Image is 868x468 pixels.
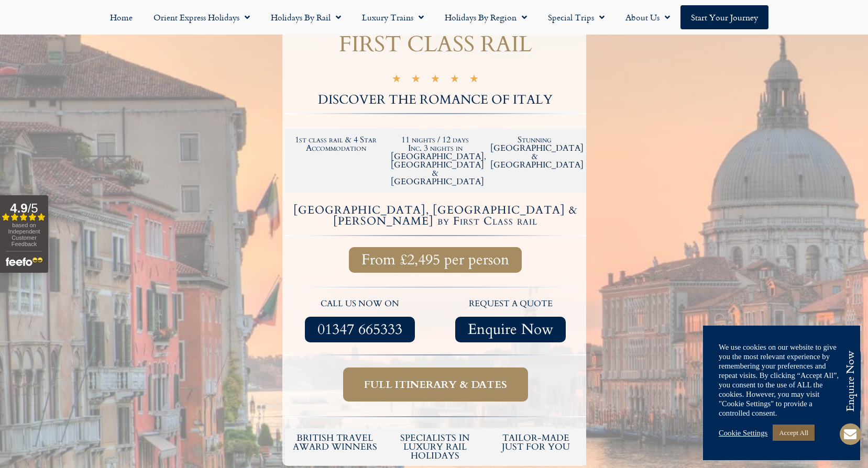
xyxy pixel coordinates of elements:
[292,136,381,152] h2: 1st class rail & 4 Star Accommodation
[680,5,768,29] a: Start your Journey
[317,323,402,336] span: 01347 665333
[343,367,528,402] a: Full itinerary & dates
[5,5,863,29] nav: Menu
[491,433,581,451] h5: tailor-made just for you
[434,5,537,29] a: Holidays by Region
[290,297,431,311] p: call us now on
[287,205,585,227] h4: [GEOGRAPHIC_DATA], [GEOGRAPHIC_DATA] & [PERSON_NAME] by First Class rail
[411,74,421,86] i: ★
[392,74,401,86] i: ★
[468,323,553,336] span: Enquire Now
[351,5,434,29] a: Luxury Trains
[349,247,522,273] a: From £2,495 per person
[441,297,581,311] p: request a quote
[719,342,844,418] div: We use cookies on our website to give you the most relevant experience by remembering your prefer...
[390,433,480,460] h6: Specialists in luxury rail holidays
[615,5,680,29] a: About Us
[431,74,440,86] i: ★
[719,428,767,438] a: Cookie Settings
[290,433,380,451] h5: British Travel Award winners
[450,74,459,86] i: ★
[305,317,415,342] a: 01347 665333
[392,73,479,86] div: 5/5
[469,74,479,86] i: ★
[361,253,509,266] span: From £2,495 per person
[364,378,507,391] span: Full itinerary & dates
[391,136,480,186] h2: 11 nights / 12 days Inc. 3 nights in [GEOGRAPHIC_DATA], [GEOGRAPHIC_DATA] & [GEOGRAPHIC_DATA]
[537,5,615,29] a: Special Trips
[285,94,586,106] h2: DISCOVER THE ROMANCE OF ITALY
[490,136,579,169] h2: Stunning [GEOGRAPHIC_DATA] & [GEOGRAPHIC_DATA]
[455,317,566,342] a: Enquire Now
[100,5,143,29] a: Home
[143,5,260,29] a: Orient Express Holidays
[260,5,351,29] a: Holidays by Rail
[773,425,815,441] a: Accept All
